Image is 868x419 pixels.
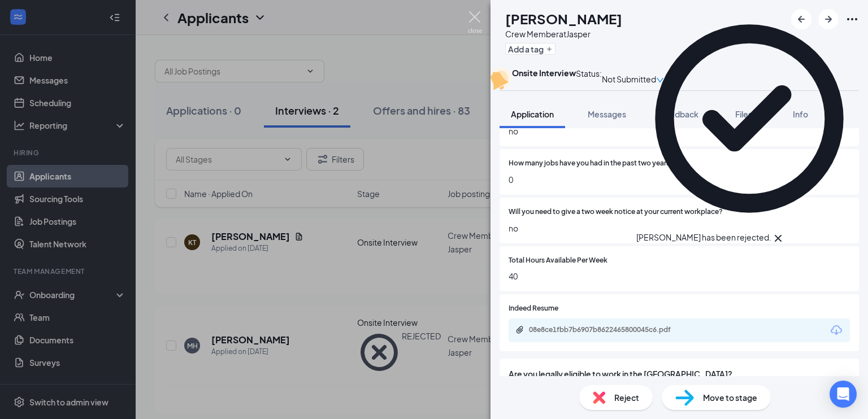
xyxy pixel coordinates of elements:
[509,368,850,380] span: Are you legally eligible to work in the [GEOGRAPHIC_DATA]?
[505,28,622,40] div: Crew Member at Jasper
[505,9,622,28] h1: [PERSON_NAME]
[509,255,607,266] span: Total Hours Available Per Week
[509,222,850,234] span: no
[830,381,857,408] div: Open Intercom Messenger
[529,325,687,334] div: 08e8ce1fbb7b6907b8622465800045c6.pdf
[509,270,850,282] span: 40
[509,303,558,314] span: Indeed Resume
[576,67,602,90] div: Status :
[546,46,553,53] svg: Plus
[636,232,771,245] div: [PERSON_NAME] has been rejected.
[588,109,626,119] span: Messages
[515,325,698,336] a: Paperclip08e8ce1fbb7b6907b8622465800045c6.pdf
[602,73,656,85] span: Not Submitted
[512,68,576,78] b: Onsite Interview
[509,125,850,137] span: no
[509,158,674,169] span: How many jobs have you had in the past two years?
[830,324,843,337] svg: Download
[511,109,554,119] span: Application
[771,232,785,245] svg: Cross
[614,391,639,404] span: Reject
[505,43,555,55] button: PlusAdd a tag
[509,173,850,186] span: 0
[636,6,862,232] svg: CheckmarkCircle
[509,207,723,217] span: Will you need to give a two week notice at your current workplace?
[703,391,757,404] span: Move to stage
[515,325,524,334] svg: Paperclip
